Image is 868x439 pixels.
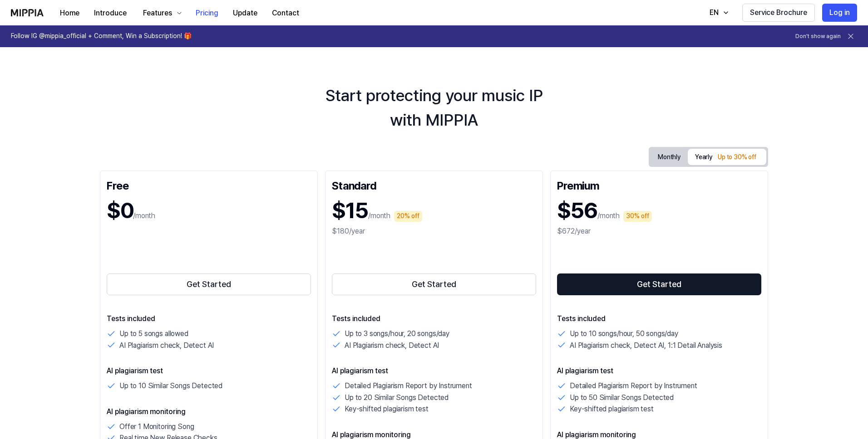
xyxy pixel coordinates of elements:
button: Contact [265,4,306,22]
h1: $15 [332,195,368,226]
p: /month [597,210,620,221]
button: Log in [822,4,857,22]
button: Pricing [188,4,226,22]
p: Up to 3 songs/hour, 20 songs/day [345,328,449,340]
p: AI Plagiarism check, Detect AI [345,340,439,351]
button: Features [134,4,188,22]
img: logo [11,9,44,16]
button: Home [53,4,87,22]
p: AI plagiarism test [557,366,761,376]
p: Offer 1 Monitoring Song [119,421,194,433]
button: Introduce [87,4,134,22]
button: Service Brochure [742,4,815,22]
a: Update [226,0,265,25]
h1: $0 [107,195,133,226]
a: Get Started [332,272,536,297]
div: Free [107,177,311,192]
a: Pricing [188,0,226,25]
p: Up to 50 Similar Songs Detected [570,392,674,404]
div: 30% off [623,211,652,222]
p: /month [133,210,155,221]
p: AI plagiarism monitoring [107,406,311,417]
button: Get Started [107,273,311,295]
p: Detailed Plagiarism Report by Instrument [345,380,472,392]
div: $180/year [332,226,536,237]
button: Don't show again [795,33,841,40]
button: Yearly [688,149,766,165]
p: Up to 20 Similar Songs Detected [345,392,449,404]
button: Update [226,4,265,22]
p: Tests included [107,313,311,324]
h1: $56 [557,195,597,226]
p: Tests included [332,313,536,324]
div: Premium [557,177,761,192]
p: Up to 10 songs/hour, 50 songs/day [570,328,678,340]
div: $672/year [557,226,761,237]
p: AI Plagiarism check, Detect AI [119,340,214,351]
button: Monthly [651,150,688,164]
button: Get Started [557,273,761,295]
a: Get Started [557,272,761,297]
p: AI plagiarism test [107,366,311,376]
p: Key-shifted plagiarism test [570,403,654,415]
p: Up to 5 songs allowed [119,328,188,340]
div: EN [708,7,720,18]
p: Up to 10 Similar Songs Detected [119,380,222,392]
button: Get Started [332,273,536,295]
p: AI Plagiarism check, Detect AI, 1:1 Detail Analysis [570,340,722,351]
p: /month [368,210,390,221]
p: Tests included [557,313,761,324]
p: Key-shifted plagiarism test [345,403,429,415]
div: Up to 30% off [715,152,759,163]
p: AI plagiarism test [332,366,536,376]
button: EN [700,4,735,22]
div: 20% off [394,211,422,222]
a: Get Started [107,272,311,297]
div: Features [141,8,174,19]
h1: Follow IG @mippia_official + Comment, Win a Subscription! 🎁 [11,32,192,41]
p: Detailed Plagiarism Report by Instrument [570,380,697,392]
div: Standard [332,177,536,192]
